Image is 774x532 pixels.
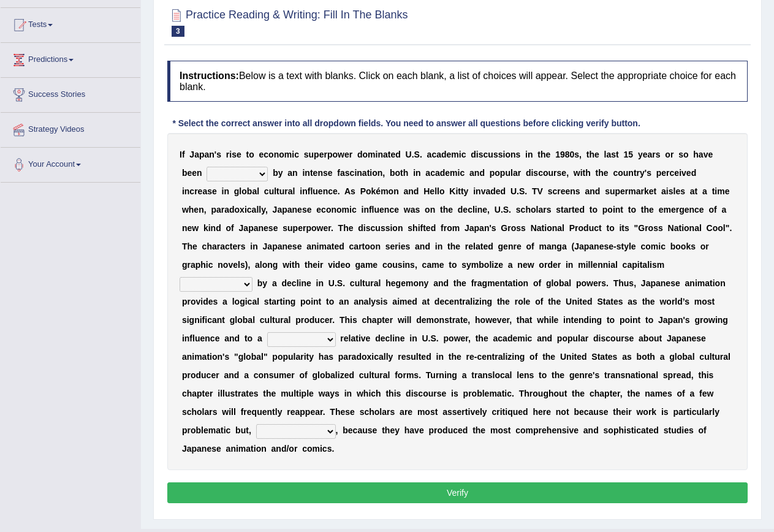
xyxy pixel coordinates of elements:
b: , [579,150,582,159]
b: e [561,168,566,178]
b: l [274,186,276,196]
b: c [430,168,435,178]
b: i [229,150,232,159]
b: m [628,186,636,196]
b: t [712,186,715,196]
b: s [669,186,673,196]
b: i [455,186,458,196]
b: s [207,186,212,196]
b: i [300,186,302,196]
b: e [237,150,241,159]
b: e [318,186,323,196]
b: a [404,186,409,196]
b: s [533,168,538,178]
b: f [337,168,340,178]
b: t [310,168,313,178]
b: a [702,186,707,196]
b: n [510,150,516,159]
b: u [505,168,510,178]
b: n [357,168,362,178]
b: i [370,168,372,178]
b: r [349,150,352,159]
b: c [294,150,299,159]
b: v [704,150,708,159]
b: y [278,168,283,178]
b: r [666,168,669,178]
b: c [552,186,557,196]
span: 3 [172,26,184,37]
b: h [541,150,546,159]
b: . [525,186,527,196]
h2: Practice Reading & Writing: Fill In The Blanks [167,6,408,37]
b: a [690,186,695,196]
b: J [189,150,194,159]
b: c [350,168,355,178]
b: a [661,186,666,196]
b: o [618,168,623,178]
b: i [302,168,305,178]
b: n [274,150,279,159]
b: r [553,168,556,178]
b: e [430,186,434,196]
b: u [279,186,285,196]
b: l [239,186,241,196]
b: e [594,150,599,159]
b: b [390,168,395,178]
h4: Below is a text with blanks. Click on each blank, a list of choices will appear. Select the appro... [167,61,748,102]
b: e [620,186,625,196]
b: P [360,186,366,196]
b: i [376,150,378,159]
b: d [471,150,476,159]
b: l [293,186,295,196]
b: e [674,168,679,178]
b: c [460,168,465,178]
b: a [606,150,611,159]
b: a [205,150,210,159]
b: s [304,150,309,159]
b: d [479,168,485,178]
b: a [469,168,474,178]
b: t [458,186,461,196]
b: i [354,168,357,178]
b: o [495,168,500,178]
b: ' [645,168,647,178]
b: t [616,150,619,159]
b: a [383,150,388,159]
b: l [673,186,676,196]
b: t [367,168,370,178]
b: w [574,168,580,178]
b: t [537,150,541,159]
b: e [546,150,551,159]
a: Success Stories [1,78,140,108]
b: e [643,150,648,159]
b: é [376,186,381,196]
b: n [474,168,480,178]
b: p [615,186,621,196]
b: f [308,186,311,196]
b: n [570,186,575,196]
b: b [273,168,278,178]
b: n [302,186,308,196]
b: n [378,168,383,178]
b: n [393,186,399,196]
b: a [427,150,432,159]
b: i [413,168,415,178]
b: o [279,150,284,159]
b: , [382,168,385,178]
b: h [693,150,699,159]
b: e [708,150,713,159]
b: u [488,150,493,159]
b: a [287,168,292,178]
b: I [180,150,182,159]
b: A [344,186,351,196]
b: s [611,150,616,159]
b: u [269,186,275,196]
b: n [305,168,310,178]
b: o [683,150,689,159]
b: o [366,186,371,196]
b: . [517,186,519,196]
b: s [548,186,553,196]
b: o [665,150,670,159]
b: y [638,150,643,159]
b: s [323,168,328,178]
